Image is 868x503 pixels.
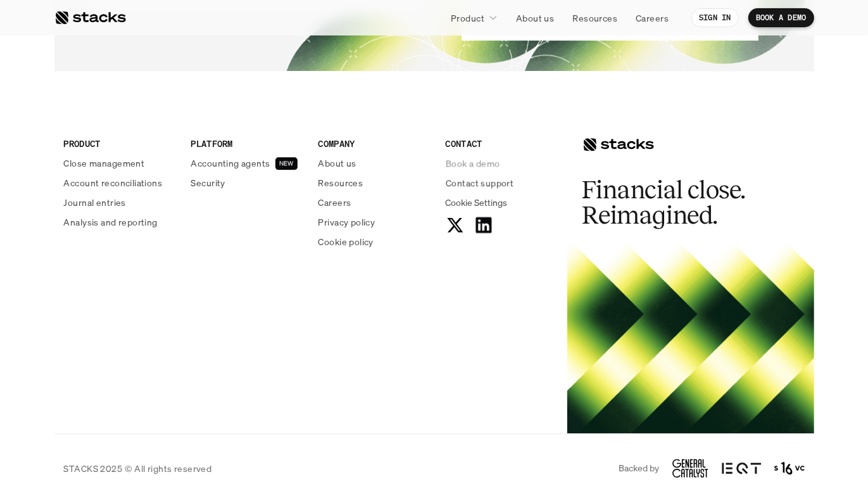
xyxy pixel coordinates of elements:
a: Account reconciliations [64,176,176,189]
p: Close management [64,156,145,170]
p: Cookie policy [318,235,374,248]
p: STACKS 2025 © All rights reserved [64,462,212,475]
p: Careers [318,196,351,209]
a: Careers [318,196,431,209]
p: Account reconciliations [64,176,163,189]
a: Careers [628,6,676,29]
p: Security [191,176,225,189]
p: CONTACT [446,137,558,150]
p: COMPANY [318,137,431,150]
p: Contact support [446,176,513,189]
p: SIGN IN [699,13,731,22]
p: Journal entries [64,196,126,209]
a: Book a demo [446,156,558,170]
p: PRODUCT [64,137,176,150]
a: Close management [64,156,176,170]
a: Resources [565,6,625,29]
p: BOOK A DEMO [756,13,807,22]
a: BOOK A DEMO [748,8,814,27]
p: Product [451,11,484,25]
p: PLATFORM [191,137,303,150]
a: Accounting agentsNEW [191,156,303,170]
a: Journal entries [64,196,176,209]
a: Privacy policy [318,215,431,229]
p: Privacy policy [318,215,375,229]
h2: Financial close. Reimagined. [582,177,772,228]
a: Security [191,176,303,189]
h2: NEW [279,160,294,167]
a: Cookie policy [318,235,431,248]
a: Analysis and reporting [64,215,176,229]
span: Cookie Settings [446,196,508,209]
a: SIGN IN [691,8,739,27]
button: Cookie Trigger [446,196,508,209]
p: Careers [636,11,669,25]
p: Backed by [619,463,660,474]
a: Privacy Policy [149,241,205,250]
p: Book a demo [446,156,500,170]
a: About us [318,156,431,170]
p: Resources [318,176,363,189]
p: About us [516,11,554,25]
p: About us [318,156,356,170]
p: Analysis and reporting [64,215,158,229]
p: Accounting agents [191,156,270,170]
p: Resources [572,11,617,25]
a: Resources [318,176,431,189]
a: About us [508,6,562,29]
a: Contact support [446,176,558,189]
